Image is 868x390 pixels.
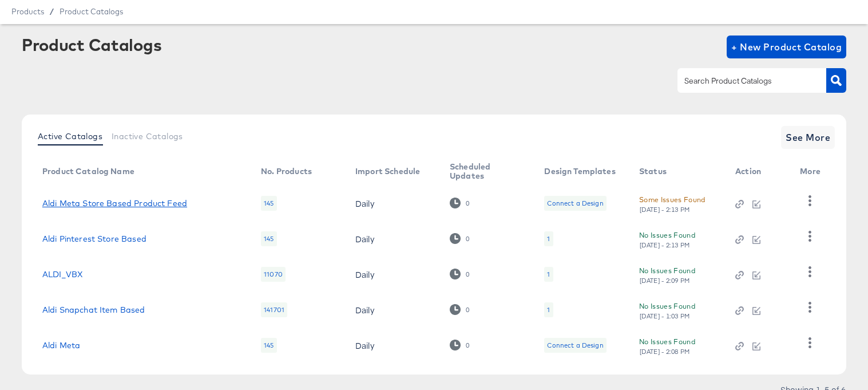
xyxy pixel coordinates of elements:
[11,7,44,16] span: Products
[639,206,691,214] div: [DATE] - 2:13 PM
[44,7,60,16] span: /
[465,306,470,314] div: 0
[450,162,521,180] div: Scheduled Updates
[465,199,470,207] div: 0
[60,7,123,16] a: Product Catalogs
[450,269,470,279] div: 0
[346,186,441,221] td: Daily
[465,235,470,243] div: 0
[112,132,183,141] span: Inactive Catalogs
[544,196,606,211] div: Connect a Design
[786,129,830,145] span: See More
[261,267,286,282] div: 11070
[42,270,83,279] a: ALDI_VBX
[544,231,553,246] div: 1
[42,199,187,208] a: Aldi Meta Store Based Product Feed
[639,194,706,206] div: Some Issues Found
[346,257,441,292] td: Daily
[22,36,161,54] div: Product Catalogs
[639,194,706,214] button: Some Issues Found[DATE] - 2:13 PM
[465,341,470,349] div: 0
[42,341,80,350] a: Aldi Meta
[544,267,553,282] div: 1
[682,74,804,88] input: Search Product Catalogs
[547,305,550,314] div: 1
[726,158,791,186] th: Action
[450,233,470,244] div: 0
[547,270,550,279] div: 1
[450,198,470,208] div: 0
[544,338,606,353] div: Connect a Design
[346,328,441,363] td: Daily
[781,126,835,149] button: See More
[42,167,134,176] div: Product Catalog Name
[547,341,603,350] div: Connect a Design
[346,292,441,328] td: Daily
[261,167,312,176] div: No. Products
[465,270,470,278] div: 0
[42,234,146,243] a: Aldi Pinterest Store Based
[261,338,276,353] div: 145
[346,221,441,257] td: Daily
[38,132,102,141] span: Active Catalogs
[544,167,615,176] div: Design Templates
[261,231,276,246] div: 145
[450,340,470,350] div: 0
[547,199,603,208] div: Connect a Design
[261,196,276,211] div: 145
[547,234,550,243] div: 1
[450,304,470,315] div: 0
[355,167,420,176] div: Import Schedule
[630,158,726,186] th: Status
[261,302,287,317] div: 141701
[727,36,846,58] button: + New Product Catalog
[544,302,553,317] div: 1
[42,305,145,314] a: Aldi Snapchat Item Based
[731,39,842,55] span: + New Product Catalog
[791,158,834,186] th: More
